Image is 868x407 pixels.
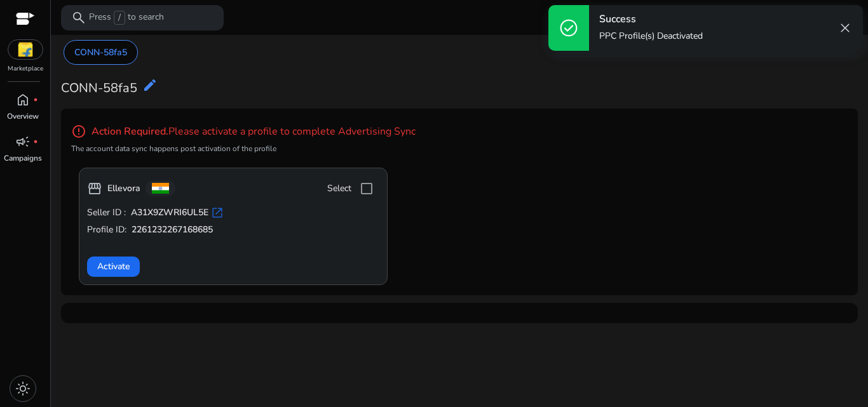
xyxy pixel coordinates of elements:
[74,46,127,59] p: CONN-58fa5
[114,11,125,25] span: /
[599,30,703,43] p: PPC Profile(s) Deactivated
[71,124,416,139] h4: Please activate a profile to complete Advertising Sync
[15,381,31,396] span: light_mode
[837,20,853,36] span: close
[33,139,38,144] span: fiber_manual_record
[327,182,351,195] span: Select
[87,224,126,236] span: Profile ID:
[71,124,86,139] mat-icon: error_outline
[8,64,43,74] p: Marketplace
[211,206,224,219] span: open_in_new
[89,11,164,25] p: Press to search
[87,257,140,277] button: Activate
[15,92,31,107] span: home
[4,152,42,164] p: Campaigns
[7,110,39,122] p: Overview
[87,206,126,219] span: Seller ID :
[71,143,416,154] p: The account data sync happens post activation of the profile
[92,126,168,138] b: Action Required.
[71,10,86,25] span: search
[33,97,38,102] span: fiber_manual_record
[599,13,703,25] h4: Success
[107,182,140,195] b: Ellevora
[559,18,579,38] span: check_circle
[97,260,130,273] span: Activate
[8,40,43,59] img: flipkart.svg
[132,224,213,236] b: 2261232267168685
[15,134,31,149] span: campaign
[87,181,102,196] span: storefront
[142,77,158,93] mat-icon: edit
[131,206,208,219] b: A31X9ZWRI6UL5E
[61,81,137,96] h3: CONN-58fa5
